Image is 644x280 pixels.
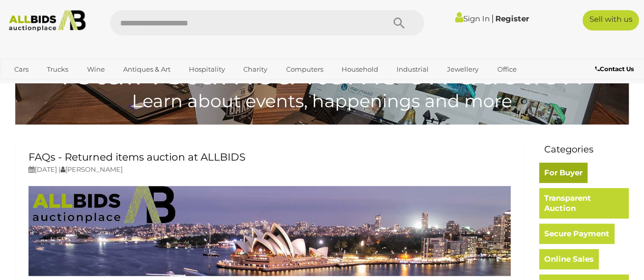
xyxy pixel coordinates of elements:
a: Office [490,61,523,78]
a: Wine [80,61,111,78]
h4: Learn about events, happenings and more [15,91,629,111]
a: For Buyer [539,163,587,183]
h3: Categories [544,145,624,155]
button: Search [373,10,424,36]
a: Cars [8,61,35,78]
a: Online Sales [539,249,599,269]
a: Hospitality [182,61,232,78]
a: Register [495,14,529,23]
a: [GEOGRAPHIC_DATA] [47,78,132,95]
span: | [491,13,494,24]
a: Antiques & Art [117,61,177,78]
a: Computers [279,61,329,78]
a: Trucks [40,61,75,78]
a: Charity [237,61,274,78]
a: Contact Us [595,64,636,75]
a: Transparent Auction [539,188,629,219]
a: Sell with us [582,10,639,30]
img: Allbids.com.au [5,10,90,32]
a: Industrial [390,61,435,78]
h2: FAQs - Returned items auction at ALLBIDS [29,151,511,163]
p: [DATE] | [PERSON_NAME] [29,164,511,175]
a: Sports [8,78,42,95]
img: header-Retail%20Return%20Opening%20Image.jpg [29,186,511,276]
a: Jewellery [440,61,485,78]
a: Household [335,61,385,78]
a: Secure Payment [539,224,614,244]
b: Contact Us [595,65,634,73]
a: Sign In [455,14,490,23]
